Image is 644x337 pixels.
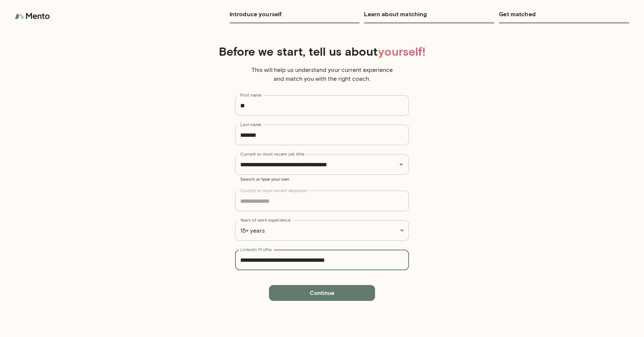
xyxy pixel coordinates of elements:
[240,121,261,128] label: Last name
[240,92,262,98] label: First name
[45,44,599,58] h4: Before we start, tell us about
[378,44,426,58] span: yourself!
[230,9,360,19] h6: Introduce yourself
[235,220,409,241] div: 15+ years
[240,151,304,157] label: Current or most recent job title
[240,217,291,223] label: Years of work experience
[240,246,272,253] label: LinkedIn Profile
[15,9,52,24] img: logo
[269,285,375,300] button: Continue
[240,187,307,194] label: Current or most recent employer
[364,9,494,19] h6: Learn about matching
[248,66,396,83] p: This will help us understand your current experience and match you with the right coach.
[240,176,404,182] p: Search or type your own
[396,159,406,170] button: Open
[499,9,629,19] h6: Get matched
